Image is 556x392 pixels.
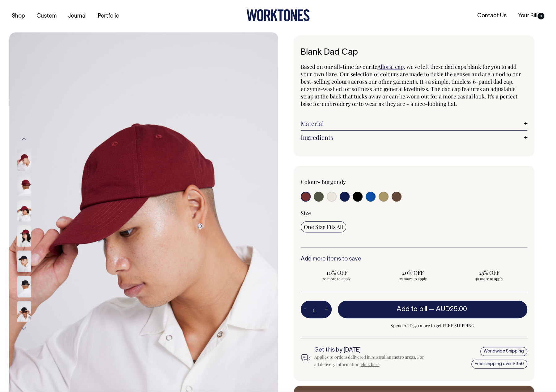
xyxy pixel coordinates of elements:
[397,306,427,312] span: Add to bill
[377,63,404,70] a: Allora! cap
[66,11,89,21] a: Journal
[17,251,31,272] img: black
[304,223,343,231] span: One Size Fits All
[17,175,31,196] img: burgundy
[380,276,446,281] span: 25 more to apply
[301,267,373,283] input: 10% OFF 10 more to apply
[361,361,380,367] a: click here
[475,11,509,21] a: Contact Us
[34,11,59,21] a: Custom
[301,63,521,107] span: , we've left these dad caps blank for you to add your own flare. Our selection of colours are mad...
[19,132,29,146] button: Previous
[304,276,370,281] span: 10 more to apply
[304,269,370,276] span: 10% OFF
[322,303,332,316] button: +
[338,322,528,329] span: Spend AUD350 more to get FREE SHIPPING
[301,63,377,70] span: Based on our all-time favourite
[456,269,522,276] span: 25% OFF
[17,200,31,222] img: burgundy
[95,11,122,21] a: Portfolio
[9,11,28,21] a: Shop
[321,178,346,186] label: Burgundy
[17,276,31,298] img: black
[19,322,29,336] button: Next
[301,256,528,262] h6: Add more items to save
[17,149,31,171] img: burgundy
[516,11,547,21] a: Your Bill0
[301,221,346,232] input: One Size Fits All
[314,347,424,353] h6: Get this by [DATE]
[17,301,31,323] img: black
[301,209,528,217] div: Size
[456,276,522,281] span: 50 more to apply
[435,306,467,312] span: AUD25.00
[301,120,528,127] a: Material
[301,178,391,186] div: Colour
[301,48,528,57] h1: Blank Dad Cap
[380,269,446,276] span: 20% OFF
[428,306,468,312] span: —
[318,178,320,186] span: •
[301,303,309,316] button: -
[377,267,449,283] input: 20% OFF 25 more to apply
[17,225,31,247] img: burgundy
[537,13,544,19] span: 0
[301,134,528,141] a: Ingredients
[338,301,528,318] button: Add to bill —AUD25.00
[453,267,525,283] input: 25% OFF 50 more to apply
[314,353,424,368] div: Applies to orders delivered in Australian metro areas. For all delivery information, .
